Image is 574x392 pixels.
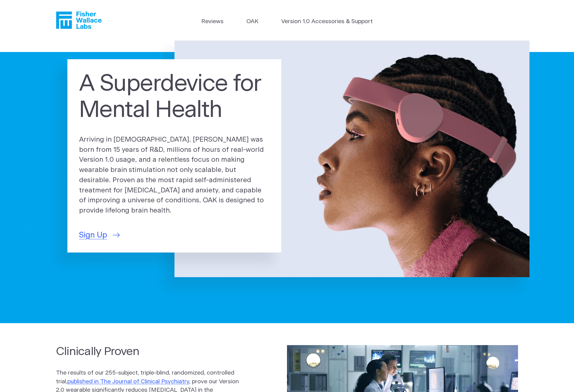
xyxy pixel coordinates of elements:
a: OAK [246,17,258,26]
a: Version 1.0 Accessories & Support [281,17,373,26]
p: Arriving in [DEMOGRAPHIC_DATA], [PERSON_NAME] was born from 15 years of R&D, millions of hours of... [79,135,270,216]
a: Sign Up [79,229,120,241]
span: Sign Up [79,229,107,241]
h2: Clinically Proven [56,344,241,359]
a: Fisher Wallace [56,11,102,29]
h1: A Superdevice for Mental Health [79,71,270,124]
a: Reviews [201,17,224,26]
a: published in The Journal of Clinical Psychiatry [67,379,189,384]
